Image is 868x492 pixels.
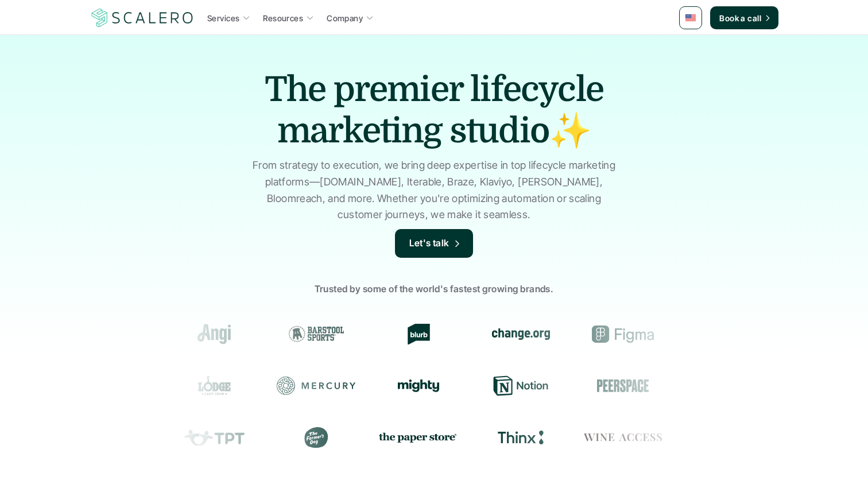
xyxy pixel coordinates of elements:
[583,324,662,344] div: Figma
[685,427,765,448] div: Prose
[710,6,778,29] a: Book a call
[583,375,662,396] div: Peerspace
[175,427,254,448] div: Teachers Pay Teachers
[481,427,560,448] div: Thinx
[263,12,303,24] p: Resources
[409,236,449,251] p: Let's talk
[583,427,662,448] div: Wine Access
[685,375,765,396] div: Resy
[277,375,356,396] div: Mercury
[175,324,254,344] div: Angi
[233,69,635,152] h1: The premier lifecycle marketing studio✨
[481,324,560,344] div: change.org
[247,157,621,223] p: From strategy to execution, we bring deep expertise in top lifecycle marketing platforms—[DOMAIN_...
[90,7,195,28] a: Scalero company logo
[379,379,458,392] div: Mighty Networks
[481,375,560,396] div: Notion
[395,229,473,258] a: Let's talk
[327,12,363,24] p: Company
[379,430,458,444] img: the paper store
[277,324,356,344] div: Barstool
[90,7,195,29] img: Scalero company logo
[379,324,458,344] div: Blurb
[175,375,254,396] div: Lodge Cast Iron
[207,12,239,24] p: Services
[697,327,753,341] img: Groome
[277,427,356,448] div: The Farmer's Dog
[719,12,761,24] p: Book a call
